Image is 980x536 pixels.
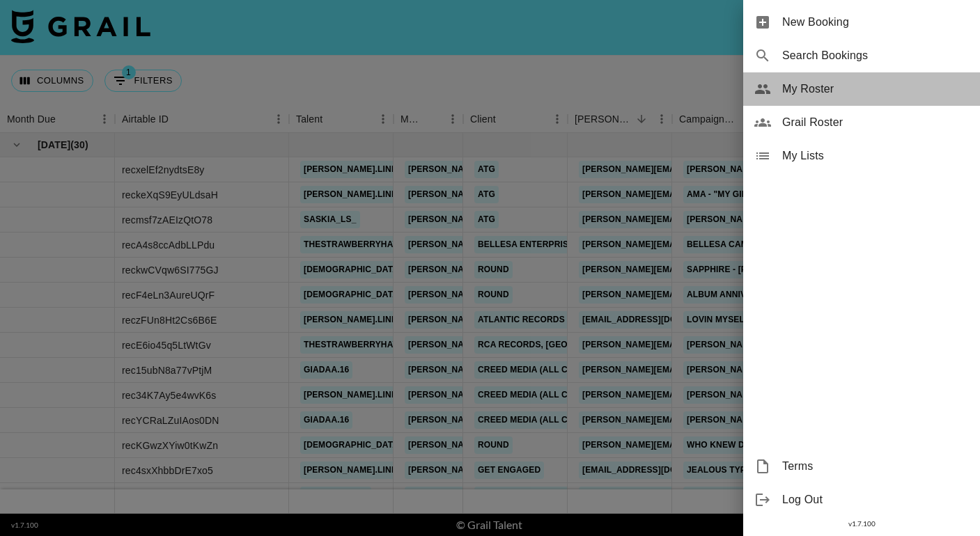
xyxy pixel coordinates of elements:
span: New Booking [782,14,969,31]
span: Log Out [782,491,969,508]
div: v 1.7.100 [743,517,980,531]
div: My Lists [743,139,980,173]
div: Grail Roster [743,106,980,139]
span: Grail Roster [782,114,969,131]
span: Terms [782,458,969,475]
span: My Lists [782,148,969,164]
span: Search Bookings [782,47,969,64]
span: My Roster [782,81,969,97]
div: Search Bookings [743,39,980,72]
div: Log Out [743,483,980,517]
div: New Booking [743,6,980,39]
div: Terms [743,450,980,483]
div: My Roster [743,72,980,106]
